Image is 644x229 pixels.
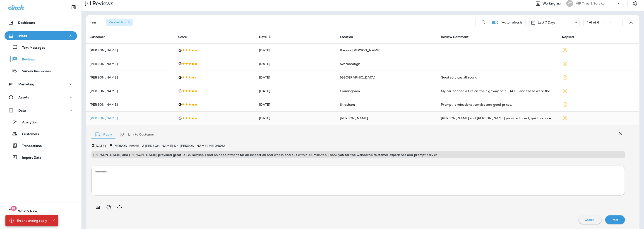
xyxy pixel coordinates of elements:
[255,84,336,98] td: [DATE]
[17,217,47,225] div: Error sending reply
[17,144,42,148] p: Transactions
[255,98,336,111] td: [DATE]
[90,116,171,120] p: [PERSON_NAME]
[91,126,116,143] button: Reply
[340,62,360,66] span: Scarborough
[340,89,360,93] span: Framingham
[585,218,596,222] p: Cancel
[93,203,102,212] button: Add in a premade template
[18,109,26,112] p: Data
[90,76,171,79] p: [PERSON_NAME]
[255,43,336,57] td: [DATE]
[441,35,475,39] span: Review Comment
[562,35,574,39] span: Replied
[18,82,34,86] p: Marketing
[18,156,41,160] p: Import Data
[441,89,555,93] div: My car popped a tire on the highway on a Sunday and these were the only guys that were open. Supe...
[90,35,105,39] span: Customer
[441,75,555,80] div: Good services all round
[340,116,368,120] span: [PERSON_NAME]
[90,35,111,39] span: Customer
[626,18,635,27] button: Export as CSV
[5,106,77,115] button: Data
[178,35,187,39] span: Score
[5,207,77,216] button: 19What's New
[340,48,381,52] span: Bangor [PERSON_NAME]
[14,209,37,215] span: What's New
[5,18,77,27] button: Dashboard
[5,217,77,227] button: Support
[5,93,77,102] button: Assets
[5,66,77,76] button: Survey Responses
[18,120,37,125] p: Analytics
[340,35,353,39] span: Location
[90,48,171,52] p: [PERSON_NAME]
[116,126,158,143] button: Link to Customer
[340,75,375,79] span: [GEOGRAPHIC_DATA]
[259,35,267,39] span: Date
[579,215,602,224] button: Cancel
[5,80,77,89] button: Marketing
[10,206,17,211] span: 19
[612,218,619,222] p: Post
[90,18,99,27] button: Filters
[576,2,605,5] p: VIP Tires & Service
[17,132,39,136] p: Customers
[5,43,77,52] button: Text Messages
[90,103,171,106] p: [PERSON_NAME]
[109,20,125,24] span: Replied : No
[502,21,522,24] p: Auto refresh
[18,34,27,38] p: Inbox
[115,203,124,212] button: Generate AI response
[587,21,599,24] div: 1 - 6 of 6
[113,144,225,148] span: [PERSON_NAME] - 2 [PERSON_NAME] Dr , [PERSON_NAME] , ME 04062
[562,35,580,39] span: Replied
[441,102,555,107] div: Prompt, professional service and good prices.
[106,19,133,26] div: Replied:No
[5,153,77,162] button: Import Data
[255,57,336,71] td: [DATE]
[259,35,273,39] span: Date
[441,116,555,120] div: Davis and Logan provided great, quick service. I had an appointment for an inspection and was in ...
[441,35,469,39] span: Review Comment
[605,215,625,224] button: Post
[18,46,45,50] p: Text Messages
[67,3,80,12] button: Collapse Sidebar
[5,129,77,138] button: Customers
[255,71,336,84] td: [DATE]
[18,95,29,99] p: Assets
[543,2,562,5] span: Working as:
[95,144,106,148] p: [DATE]
[340,103,355,107] span: Stratham
[340,35,359,39] span: Location
[90,89,171,93] p: [PERSON_NAME]
[5,54,77,64] button: Reviews
[104,203,113,212] button: Select an emoji
[538,21,556,24] p: Last 7 Days
[90,116,171,120] div: Click to view Customer Drawer
[93,153,623,157] p: [PERSON_NAME] and [PERSON_NAME] provided great, quick service. I had an appointment for an inspec...
[178,35,193,39] span: Score
[255,111,336,125] td: [DATE]
[479,18,488,27] button: Search Reviews
[5,117,77,127] button: Analytics
[5,31,77,40] button: Inbox
[17,69,51,74] p: Survey Responses
[90,62,171,66] p: [PERSON_NAME]
[51,217,56,223] button: Close
[17,57,35,62] p: Reviews
[5,141,77,150] button: Transactions
[18,21,35,24] p: Dashboard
